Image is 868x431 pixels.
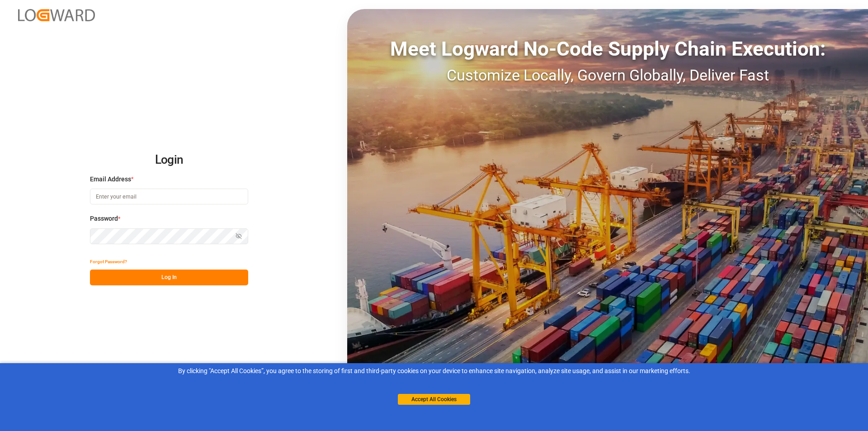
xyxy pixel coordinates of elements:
[90,270,248,285] button: Log In
[90,175,131,184] span: Email Address
[90,189,248,204] input: Enter your email
[6,366,862,376] div: By clicking "Accept All Cookies”, you agree to the storing of first and third-party cookies on yo...
[90,214,118,223] span: Password
[18,9,95,21] img: Logward_new_orange.png
[398,394,470,405] button: Accept All Cookies
[90,146,248,175] h2: Login
[90,254,127,270] button: Forgot Password?
[347,34,868,64] div: Meet Logward No-Code Supply Chain Execution:
[347,64,868,87] div: Customize Locally, Govern Globally, Deliver Fast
